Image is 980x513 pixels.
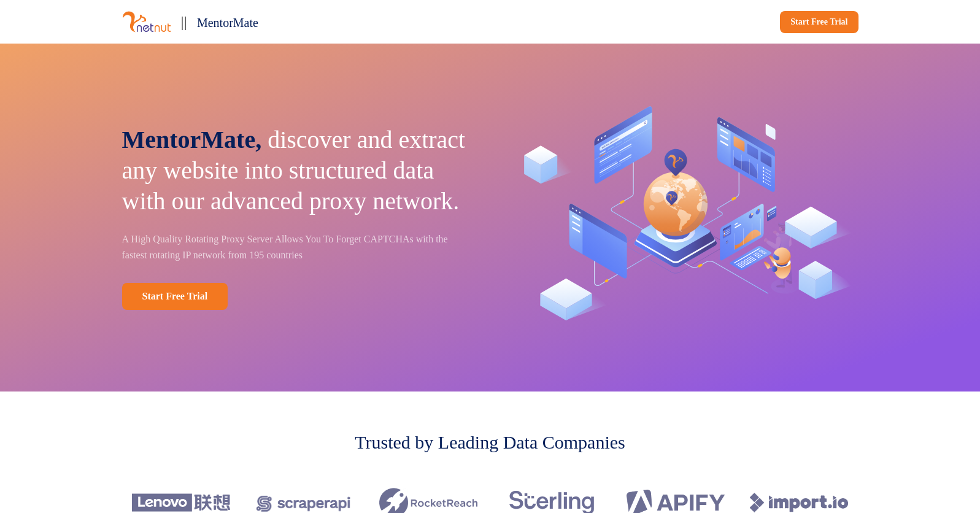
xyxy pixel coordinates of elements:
[122,231,473,263] p: A High Quality Rotating Proxy Server Allows You To Forget CAPTCHAs with the fastest rotating IP n...
[355,428,625,456] p: Trusted by Leading Data Companies
[181,10,187,34] p: ||
[780,11,858,33] a: Start Free Trial
[122,125,473,217] p: discover and extract any website into structured data with our advanced proxy network.
[122,283,228,310] a: Start Free Trial
[197,16,258,29] span: MentorMate
[122,126,262,153] span: MentorMate,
